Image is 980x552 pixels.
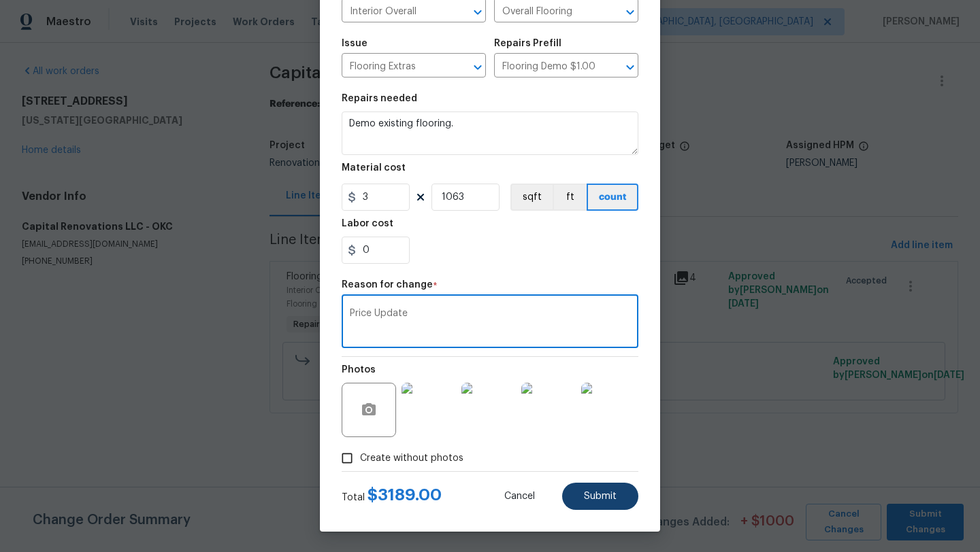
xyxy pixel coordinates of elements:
h5: Repairs Prefill [494,39,561,48]
button: ft [553,184,587,211]
button: Open [468,3,487,22]
button: Open [621,3,640,22]
button: Open [621,58,640,77]
span: Cancel [504,491,535,502]
textarea: Price Update [350,309,630,337]
span: Create without photos [360,451,463,466]
div: Total [342,488,442,504]
h5: Issue [342,39,367,48]
h5: Labor cost [342,219,393,228]
span: $ 3189.00 [367,487,442,503]
button: sqft [510,184,553,211]
h5: Repairs needed [342,94,417,103]
button: count [587,184,638,211]
span: Submit [584,491,617,502]
button: Open [468,58,487,77]
button: Cancel [483,483,557,510]
button: Submit [562,483,638,510]
textarea: Demo existing flooring. [342,111,638,155]
h5: Material cost [342,163,406,173]
h5: Reason for change [342,280,433,290]
h5: Photos [342,365,376,375]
